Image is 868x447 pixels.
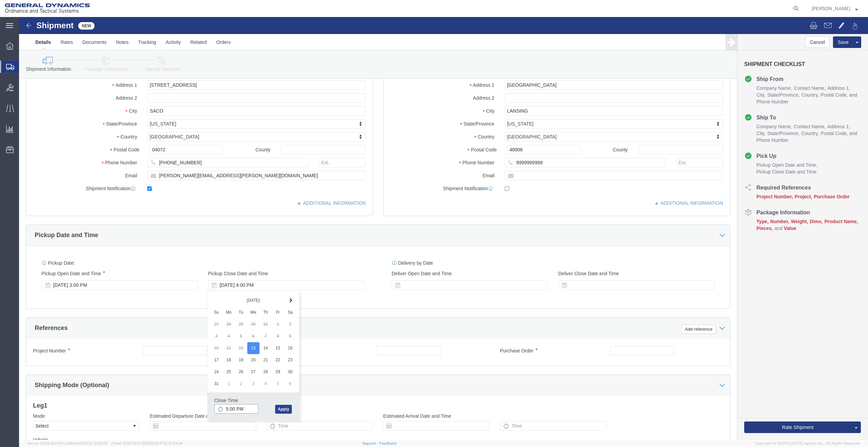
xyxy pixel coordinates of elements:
[811,4,858,13] button: [PERSON_NAME]
[27,441,108,445] span: Server: 2025.16.0-1ffcc23b9e2
[5,3,90,14] img: logo
[19,17,868,440] iframe: FS Legacy Container
[80,441,108,445] span: [DATE] 12:29:29
[379,441,397,445] a: Feedback
[812,5,850,12] span: Justin Bowdich
[111,441,183,445] span: Client: 2025.16.0-1592391
[362,441,379,445] a: Support
[755,441,860,446] span: Copyright © [DATE]-[DATE] Agistix Inc., All Rights Reserved
[155,441,183,445] span: [DATE] 12:25:34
